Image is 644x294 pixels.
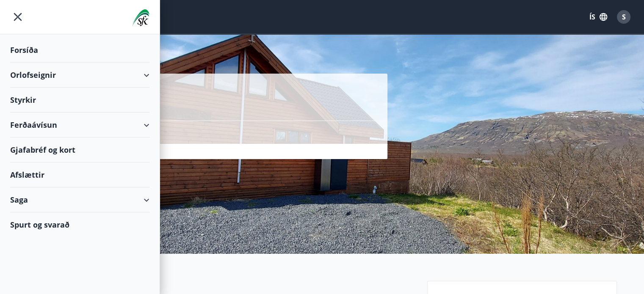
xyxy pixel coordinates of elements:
div: Orlofseignir [10,63,149,88]
button: ÍS [585,9,612,25]
div: Ferðaávísun [10,113,149,137]
button: S [614,7,634,27]
button: menu [10,9,25,25]
div: Saga [10,187,149,212]
div: Styrkir [10,88,149,113]
div: Spurt og svarað [10,212,149,237]
div: Forsíða [10,38,149,63]
div: Gjafabréf og kort [10,137,149,162]
div: Afslættir [10,162,149,187]
span: S [622,12,626,22]
img: union_logo [132,9,149,26]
